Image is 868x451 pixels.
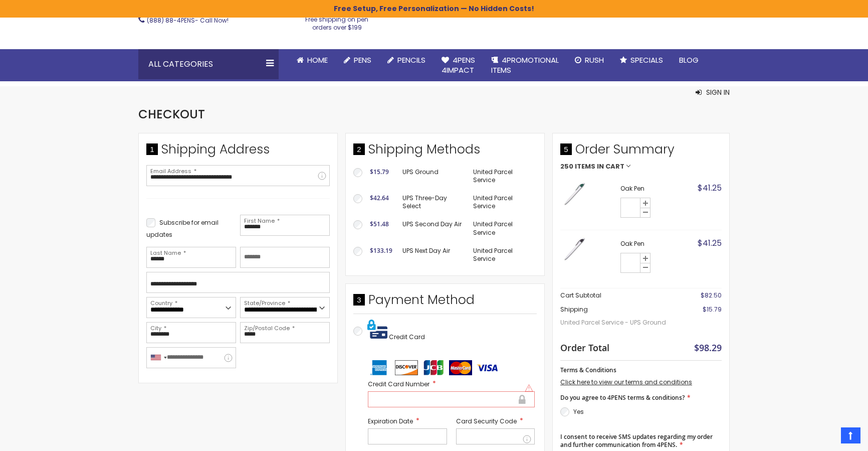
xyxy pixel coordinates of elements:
td: UPS Next Day Air [397,242,468,268]
img: amex [368,360,391,375]
span: $98.29 [694,342,722,354]
div: United States: +1 [147,348,170,368]
span: Pencils [397,55,425,65]
td: United Parcel Service [468,163,537,189]
span: $15.79 [703,305,722,314]
span: Home [307,55,328,65]
a: Blog [671,49,707,71]
div: All Categories [138,49,279,79]
button: Sign In [696,87,730,97]
span: $133.19 [370,246,392,255]
span: 4Pens 4impact [442,55,475,75]
img: Oak Pen-Black [560,235,588,263]
img: mastercard [449,360,472,375]
a: (888) 88-4PENS [147,16,195,25]
span: United Parcel Service - UPS Ground [560,314,678,332]
span: I consent to receive SMS updates regarding my order and further communication from 4PENS. [560,432,713,449]
span: $41.25 [698,237,722,249]
span: Specials [630,55,663,65]
span: $41.25 [698,182,722,194]
strong: Oak Pen [620,240,676,248]
td: UPS Second Day Air [397,215,468,241]
div: Shipping Address [146,141,330,163]
iframe: Google Customer Reviews [785,424,868,451]
span: Subscribe for email updates [146,218,219,239]
span: 4PROMOTIONAL ITEMS [491,55,559,75]
span: $51.48 [370,220,389,228]
a: Click here to view our terms and conditions [560,378,692,386]
td: United Parcel Service [468,242,537,268]
div: Payment Method [353,291,537,314]
span: $42.64 [370,194,389,202]
td: United Parcel Service [468,189,537,215]
div: Shipping Methods [353,141,537,163]
span: Credit Card [389,333,425,341]
span: Shipping [560,305,588,314]
a: Rush [567,49,612,71]
a: Pencils [379,49,433,71]
span: Sign In [706,87,730,97]
label: Expiration Date [368,416,447,426]
div: Secure transaction [518,393,527,405]
a: Pens [336,49,379,71]
span: $15.79 [370,168,389,176]
label: Card Security Code [456,416,535,426]
img: jcb [422,360,445,375]
a: Home [289,49,336,71]
span: Terms & Conditions [560,366,616,374]
td: UPS Ground [397,163,468,189]
strong: Order Total [560,340,609,354]
a: 4PROMOTIONALITEMS [483,49,567,82]
label: Yes [573,407,584,416]
img: Pay with credit card [367,319,387,339]
span: Checkout [138,106,205,122]
img: discover [395,360,418,375]
td: United Parcel Service [468,215,537,241]
span: $82.50 [701,291,722,299]
span: Items in Cart [575,163,624,170]
span: Rush [585,55,604,65]
img: visa [476,360,499,375]
span: Order Summary [560,141,722,163]
span: - Call Now! [147,16,229,25]
td: UPS Three-Day Select [397,189,468,215]
div: Free shipping on pen orders over $199 [295,12,379,32]
a: Specials [612,49,671,71]
img: Oak Pen-Green [560,180,588,208]
a: 4Pens4impact [433,49,483,82]
span: Do you agree to 4PENS terms & conditions? [560,393,685,402]
span: 250 [560,163,573,170]
label: Credit Card Number [368,379,535,389]
span: Pens [354,55,371,65]
strong: Oak Pen [620,185,676,193]
span: Blog [679,55,699,65]
th: Cart Subtotal [560,288,678,303]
